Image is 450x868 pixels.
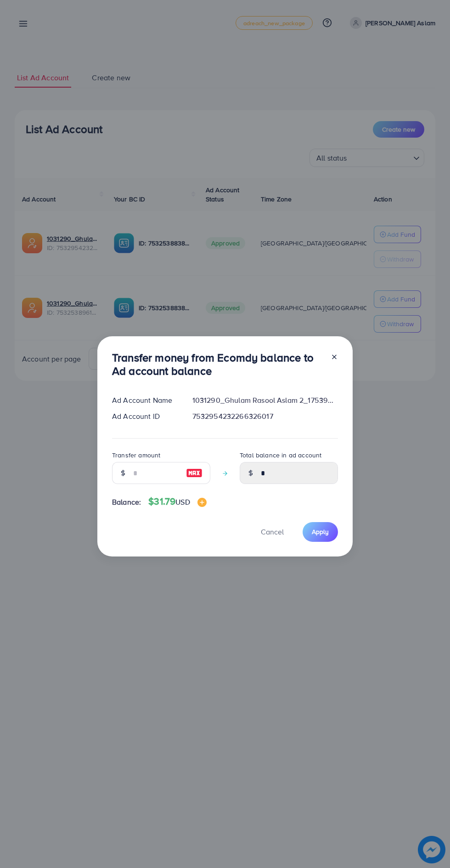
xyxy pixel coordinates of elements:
div: 1031290_Ghulam Rasool Aslam 2_1753902599199 [185,395,345,406]
label: Transfer amount [112,451,160,460]
button: Cancel [249,522,295,542]
img: image [197,498,207,507]
div: Ad Account Name [105,395,185,406]
div: Ad Account ID [105,411,185,422]
button: Apply [303,522,338,542]
span: Apply [312,527,329,536]
span: Cancel [261,527,284,537]
h3: Transfer money from Ecomdy balance to Ad account balance [112,351,323,378]
label: Total balance in ad account [240,451,321,460]
h4: $31.79 [148,496,206,507]
div: 7532954232266326017 [185,411,345,422]
span: USD [175,497,190,507]
img: image [186,467,202,479]
span: Balance: [112,497,141,507]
